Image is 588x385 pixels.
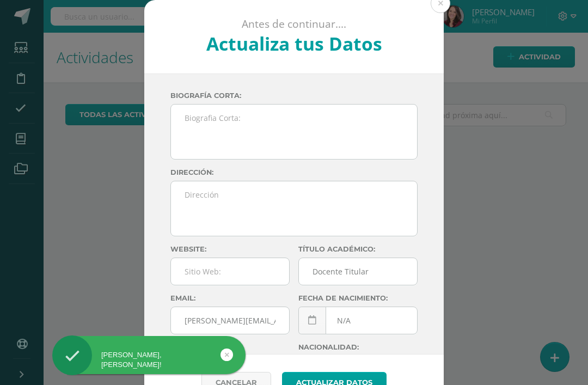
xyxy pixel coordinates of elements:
label: Título académico: [298,245,418,253]
h2: Actualiza tus Datos [174,31,415,56]
label: Fecha de nacimiento: [298,294,418,302]
label: Biografía corta: [170,91,418,100]
p: Antes de continuar.... [174,17,415,31]
label: Email: [170,294,290,302]
input: Sitio Web: [171,258,289,285]
input: Titulo: [299,258,417,285]
input: Fecha de Nacimiento: [299,307,417,334]
label: Website: [170,245,290,253]
input: Correo Electronico: [171,307,289,334]
label: Dirección: [170,168,418,176]
label: Nacionalidad: [298,343,418,351]
div: [PERSON_NAME], [PERSON_NAME]! [52,350,246,370]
